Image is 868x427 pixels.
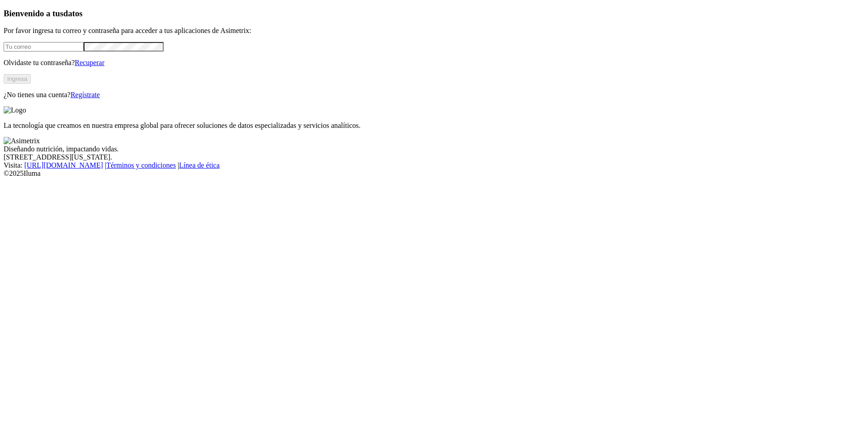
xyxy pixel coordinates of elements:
[4,145,864,153] div: Diseñando nutrición, impactando vidas.
[4,59,864,67] p: Olvidaste tu contraseña?
[4,9,864,19] h3: Bienvenido a tus
[4,122,864,130] p: La tecnología que creamos en nuestra empresa global para ofrecer soluciones de datos especializad...
[4,106,26,114] img: Logo
[4,74,31,84] button: Ingresa
[4,153,864,161] div: [STREET_ADDRESS][US_STATE].
[75,59,104,66] a: Recuperar
[4,169,864,178] div: © 2025 Iluma
[4,42,84,52] input: Tu correo
[71,91,100,99] a: Regístrate
[4,27,864,35] p: Por favor ingresa tu correo y contraseña para acceder a tus aplicaciones de Asimetrix:
[24,161,103,169] a: [URL][DOMAIN_NAME]
[4,137,40,145] img: Asimetrix
[179,161,220,169] a: Línea de ética
[4,91,864,99] p: ¿No tienes una cuenta?
[4,161,864,169] div: Visita : | |
[63,9,83,18] span: datos
[106,161,176,169] a: Términos y condiciones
